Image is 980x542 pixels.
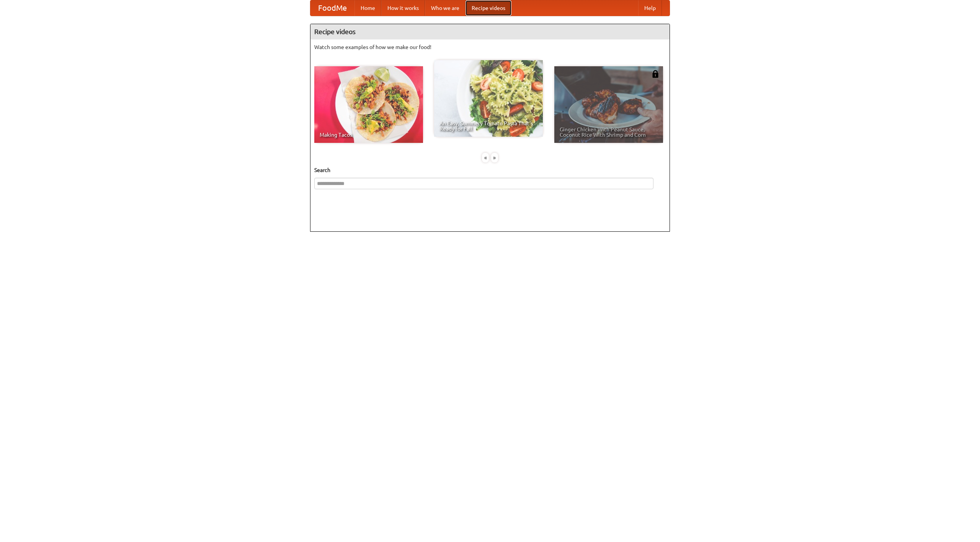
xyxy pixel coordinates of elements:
a: Who we are [425,0,465,16]
a: Making Tacos [314,66,423,143]
a: How it works [381,0,425,16]
a: Home [354,0,381,16]
img: 483408.png [652,70,659,78]
a: FoodMe [310,0,354,16]
a: Help [638,0,662,16]
div: « [482,153,489,162]
p: Watch some examples of how we make our food! [314,43,666,51]
h4: Recipe videos [310,24,670,39]
a: Recipe videos [465,0,511,16]
a: An Easy, Summery Tomato Pasta That's Ready for Fall [434,60,543,137]
div: » [491,153,498,162]
span: Making Tacos [320,132,418,138]
span: An Easy, Summery Tomato Pasta That's Ready for Fall [439,121,537,131]
h5: Search [314,166,666,174]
